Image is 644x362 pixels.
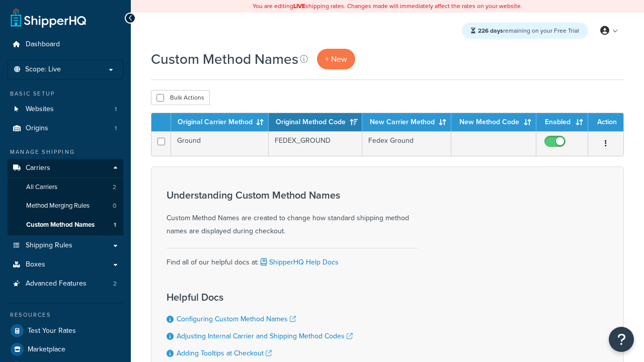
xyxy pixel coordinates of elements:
[8,340,123,358] a: Marketplace
[115,105,117,114] span: 1
[26,241,72,250] span: Shipping Rules
[8,275,123,293] li: Advanced Features
[362,113,451,131] th: New Carrier Method: activate to sort column ascending
[293,2,305,11] b: LIVE
[8,159,123,177] a: Carriers
[26,260,45,269] span: Boxes
[151,90,210,105] button: Bulk Actions
[8,178,123,197] li: All Carriers
[269,113,362,131] th: Original Method Code: activate to sort column ascending
[26,280,87,288] span: Advanced Features
[26,221,95,229] span: Custom Method Names
[26,124,48,133] span: Origins
[113,202,116,210] span: 0
[28,345,65,354] span: Marketplace
[8,100,123,119] a: Websites 1
[167,248,418,269] div: Find all of our helpful docs at:
[8,119,123,138] li: Origins
[8,159,123,235] li: Carriers
[167,190,418,201] h3: Understanding Custom Method Names
[259,257,339,267] a: ShipperHQ Help Docs
[609,327,634,352] button: Open Resource Center
[8,216,123,234] li: Custom Method Names
[171,113,269,131] th: Original Carrier Method: activate to sort column ascending
[26,105,54,114] span: Websites
[171,131,269,156] td: Ground
[28,327,76,335] span: Test Your Rates
[26,183,57,192] span: All Carriers
[113,183,116,192] span: 2
[8,119,123,138] a: Origins 1
[11,8,86,28] a: ShipperHQ Home
[8,197,123,215] li: Method Merging Rules
[317,49,355,69] a: + New
[151,49,298,69] h1: Custom Method Names
[8,275,123,293] a: Advanced Features 2
[167,190,418,238] div: Custom Method Names are created to change how standard shipping method names are displayed during...
[325,53,347,65] span: + New
[8,236,123,255] a: Shipping Rules
[478,26,503,35] strong: 226 days
[462,23,588,39] div: remaining on your Free Trial
[177,348,272,358] a: Adding Tooltips at Checkout
[177,331,353,341] a: Adjusting Internal Carrier and Shipping Method Codes
[8,197,123,215] a: Method Merging Rules 0
[8,89,123,98] div: Basic Setup
[269,131,362,156] td: FEDEX_GROUND
[115,124,117,133] span: 1
[113,280,117,288] span: 2
[25,65,61,74] span: Scope: Live
[26,164,50,172] span: Carriers
[8,148,123,156] div: Manage Shipping
[167,292,353,303] h3: Helpful Docs
[177,314,296,324] a: Configuring Custom Method Names
[362,131,451,156] td: Fedex Ground
[26,202,90,210] span: Method Merging Rules
[8,322,123,340] a: Test Your Rates
[451,113,536,131] th: New Method Code: activate to sort column ascending
[26,40,60,49] span: Dashboard
[536,113,588,131] th: Enabled: activate to sort column ascending
[8,178,123,197] a: All Carriers 2
[8,216,123,234] a: Custom Method Names 1
[8,311,123,319] div: Resources
[8,255,123,274] a: Boxes
[114,221,116,229] span: 1
[8,100,123,119] li: Websites
[8,35,123,54] a: Dashboard
[588,113,623,131] th: Action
